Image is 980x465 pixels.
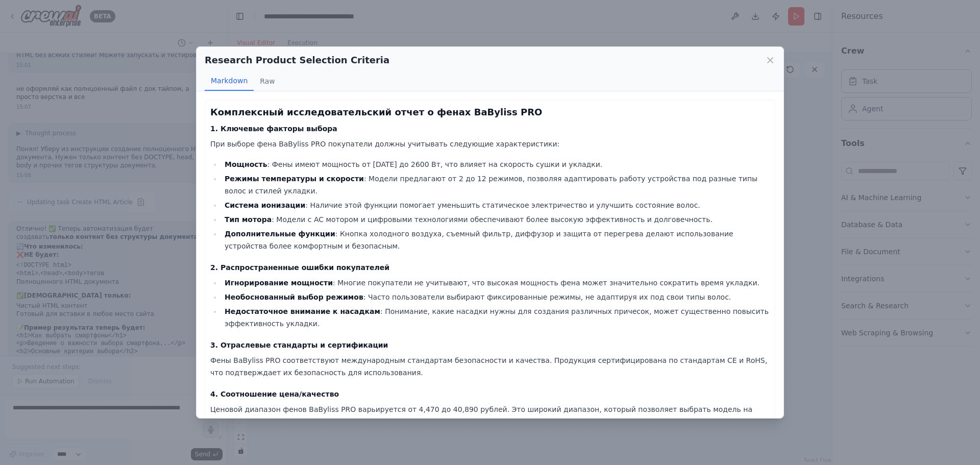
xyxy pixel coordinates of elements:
h4: 3. Отраслевые стандарты и сертификации [210,340,770,350]
strong: Недостаточное внимание к насадкам [225,307,380,315]
h4: 4. Соотношение цена/качество [210,389,770,399]
strong: Система ионизации [225,201,305,209]
p: Ценовой диапазон фенов BaByliss PRO варьируется от 4,470 до 40,890 рублей. Это широкий диапазон, ... [210,403,770,440]
li: : Фены имеют мощность от [DATE] до 2600 Вт, что влияет на скорость сушки и укладки. [222,158,770,170]
strong: Необоснованный выбор режимов [225,293,363,301]
p: Фены BaByliss PRO соответствуют международным стандартам безопасности и качества. Продукция серти... [210,354,770,379]
button: Raw [254,71,281,91]
li: : Часто пользователи выбирают фиксированные режимы, не адаптируя их под свои типы волос. [222,291,770,303]
h3: Комплексный исследовательский отчет о фенах BaByliss PRO [210,105,770,119]
li: : Модели с AC мотором и цифровыми технологиями обеспечивают более высокую эффективность и долгове... [222,213,770,226]
p: При выборе фена BaByliss PRO покупатели должны учитывать следующие характеристики: [210,138,770,150]
h4: 2. Распространенные ошибки покупателей [210,262,770,273]
h2: Research Product Selection Criteria [205,53,389,67]
strong: Тип мотора [225,215,272,224]
li: : Кнопка холодного воздуха, съемный фильтр, диффузор и защита от перегрева делают использование у... [222,228,770,252]
strong: Дополнительные функции [225,230,335,238]
strong: Мощность [225,160,267,168]
button: Markdown [205,71,254,91]
strong: Режимы температуры и скорости [225,175,364,183]
strong: Игнорирование мощности [225,279,333,287]
li: : Многие покупатели не учитывают, что высокая мощность фена может значительно сократить время укл... [222,277,770,289]
h4: 1. Ключевые факторы выбора [210,124,770,134]
li: : Понимание, какие насадки нужны для создания различных причесок, может существенно повысить эффе... [222,305,770,330]
li: : Наличие этой функции помогает уменьшить статическое электричество и улучшить состояние волос. [222,199,770,211]
li: : Модели предлагают от 2 до 12 режимов, позволяя адаптировать работу устройства под разные типы в... [222,173,770,197]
